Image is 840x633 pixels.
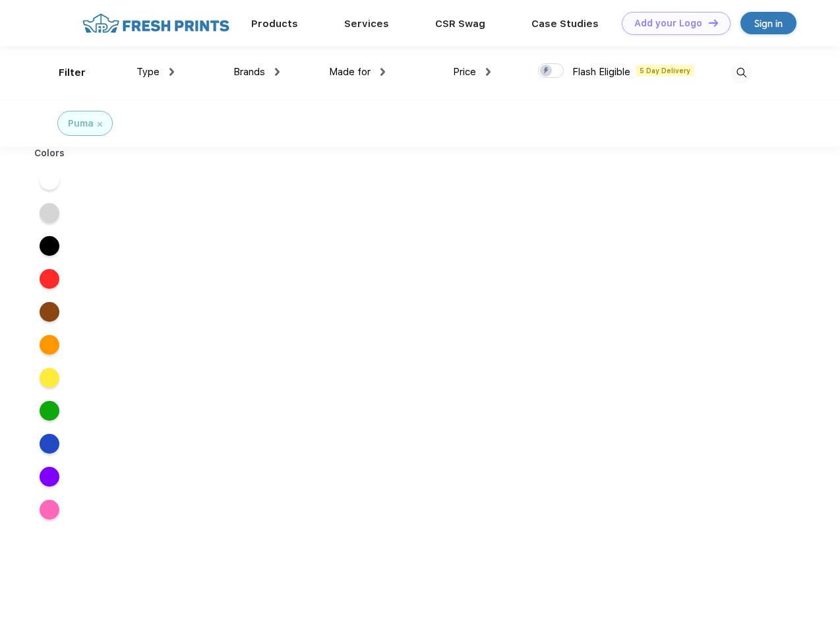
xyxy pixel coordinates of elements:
[169,68,174,76] img: dropdown.png
[68,117,94,131] div: Puma
[98,122,102,127] img: filter_cancel.svg
[233,66,265,78] span: Brands
[740,12,796,34] a: Sign in
[709,19,718,26] img: DT
[634,18,702,29] div: Add your Logo
[251,18,298,30] a: Products
[59,65,86,80] div: Filter
[731,62,752,84] img: desktop_search.svg
[453,66,476,78] span: Price
[754,16,783,31] div: Sign in
[78,12,233,35] img: fo%20logo%202.webp
[636,65,694,76] span: 5 Day Delivery
[344,18,389,30] a: Services
[24,146,75,160] div: Colors
[275,68,280,76] img: dropdown.png
[435,18,485,30] a: CSR Swag
[486,68,491,76] img: dropdown.png
[380,68,385,76] img: dropdown.png
[136,66,160,78] span: Type
[329,66,371,78] span: Made for
[572,66,630,78] span: Flash Eligible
